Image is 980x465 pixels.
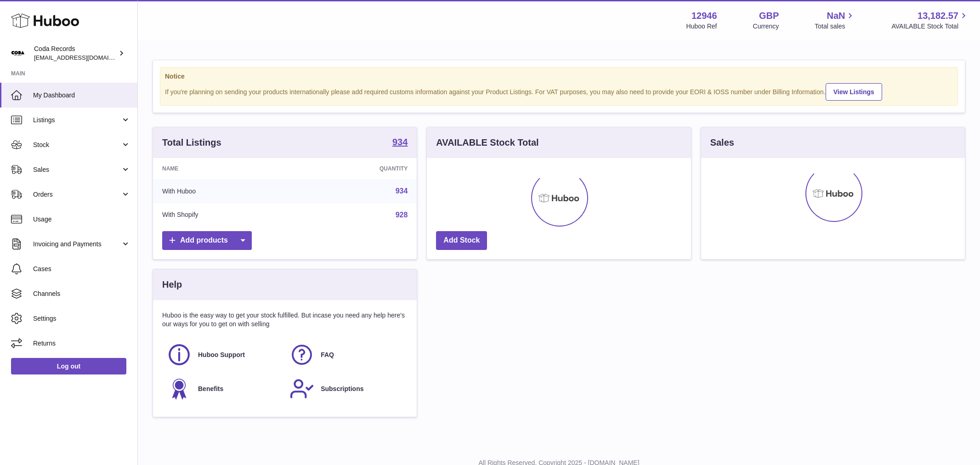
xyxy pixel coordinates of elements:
[153,179,295,203] td: With Huboo
[11,358,126,374] a: Log out
[295,158,417,179] th: Quantity
[33,116,121,125] span: Listings
[153,203,295,227] td: With Shopify
[826,83,882,101] a: View Listings
[436,231,487,250] a: Add Stock
[891,22,969,31] span: AVAILABLE Stock Total
[153,158,295,179] th: Name
[710,136,734,149] h3: Sales
[33,141,121,149] span: Stock
[815,10,855,31] a: NaN Total sales
[198,385,223,393] span: Benefits
[167,342,280,367] a: Huboo Support
[33,215,130,224] span: Usage
[167,376,280,401] a: Benefits
[759,10,779,22] strong: GBP
[162,278,182,291] h3: Help
[165,82,953,101] div: If you're planning on sending your products internationally please add required customs informati...
[827,10,845,22] span: NaN
[33,240,121,249] span: Invoicing and Payments
[815,22,855,31] span: Total sales
[198,351,245,359] span: Huboo Support
[686,22,717,31] div: Huboo Ref
[918,10,958,22] span: 13,182.57
[289,376,403,401] a: Subscriptions
[396,211,408,219] a: 928
[162,231,252,250] a: Add products
[691,10,717,22] strong: 12946
[162,311,408,329] p: Huboo is the easy way to get your stock fulfilled. But incase you need any help here's our ways f...
[436,136,538,149] h3: AVAILABLE Stock Total
[33,91,130,100] span: My Dashboard
[321,351,334,359] span: FAQ
[33,190,121,199] span: Orders
[33,314,130,323] span: Settings
[289,342,403,367] a: FAQ
[162,136,221,149] h3: Total Listings
[392,137,408,147] strong: 934
[11,46,25,60] img: internalAdmin-12946@internal.huboo.com
[165,72,953,81] strong: Notice
[33,289,130,298] span: Channels
[891,10,969,31] a: 13,182.57 AVAILABLE Stock Total
[34,54,135,61] span: [EMAIL_ADDRESS][DOMAIN_NAME]
[321,385,363,393] span: Subscriptions
[753,22,779,31] div: Currency
[33,339,130,348] span: Returns
[33,165,121,174] span: Sales
[392,137,408,148] a: 934
[33,265,130,273] span: Cases
[34,45,117,62] div: Coda Records
[396,187,408,195] a: 934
